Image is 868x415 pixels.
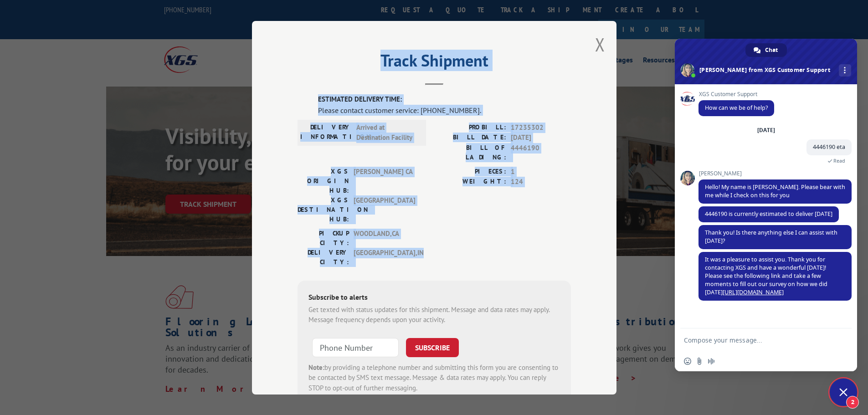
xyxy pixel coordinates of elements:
span: 2 [846,396,859,409]
span: [GEOGRAPHIC_DATA] [354,195,415,224]
div: Get texted with status updates for this shipment. Message and data rates may apply. Message frequ... [308,304,560,325]
span: 4446190 is currently estimated to deliver [DATE] [705,210,832,218]
span: 124 [511,177,571,187]
span: 1 [511,166,571,177]
div: [DATE] [757,128,775,133]
div: More channels [839,64,851,77]
label: DELIVERY INFORMATION: [300,122,352,143]
label: WEIGHT: [434,177,506,187]
span: XGS Customer Support [699,91,774,97]
span: 4446190 eta [813,143,845,151]
div: Close chat [830,379,857,406]
span: How can we be of help? [705,104,768,112]
label: PROBILL: [434,122,506,133]
span: Read [833,158,845,164]
label: XGS ORIGIN HUB: [298,166,349,195]
div: Please contact customer service: [PHONE_NUMBER]. [318,104,571,115]
span: [PERSON_NAME] CA [354,166,415,195]
span: 17235302 [511,122,571,133]
label: PIECES: [434,166,506,177]
span: Insert an emoji [684,358,691,365]
label: ESTIMATED DELIVERY TIME: [318,94,571,105]
span: Chat [765,43,778,57]
label: PICKUP CITY: [298,228,349,247]
button: Close modal [595,32,605,56]
input: Phone Number [312,338,399,357]
div: Subscribe to alerts [308,291,560,304]
a: [URL][DOMAIN_NAME] [723,288,784,296]
strong: Note: [308,363,324,371]
span: Audio message [708,358,715,365]
span: 4446190 [511,143,571,162]
div: Chat [745,43,787,57]
label: BILL OF LADING: [434,143,506,162]
div: by providing a telephone number and submitting this form you are consenting to be contacted by SM... [308,362,560,393]
span: [PERSON_NAME] [699,170,852,177]
span: Hello! My name is [PERSON_NAME]. Please bear with me while I check on this for you [705,183,845,199]
span: It was a pleasure to assist you. Thank you for contacting XGS and have a wonderful [DATE]! Please... [705,256,827,296]
span: Arrived at Destination Facility [356,122,418,143]
span: Send a file [696,358,703,365]
label: BILL DATE: [434,133,506,143]
span: WOODLAND , CA [354,228,415,247]
span: Thank you! Is there anything else I can assist with [DATE]? [705,229,837,245]
button: SUBSCRIBE [406,338,459,357]
label: XGS DESTINATION HUB: [298,195,349,224]
label: DELIVERY CITY: [298,247,349,266]
span: [GEOGRAPHIC_DATA] , IN [354,247,415,266]
h2: Track Shipment [298,54,571,72]
textarea: Compose your message... [684,336,828,344]
span: [DATE] [511,133,571,143]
